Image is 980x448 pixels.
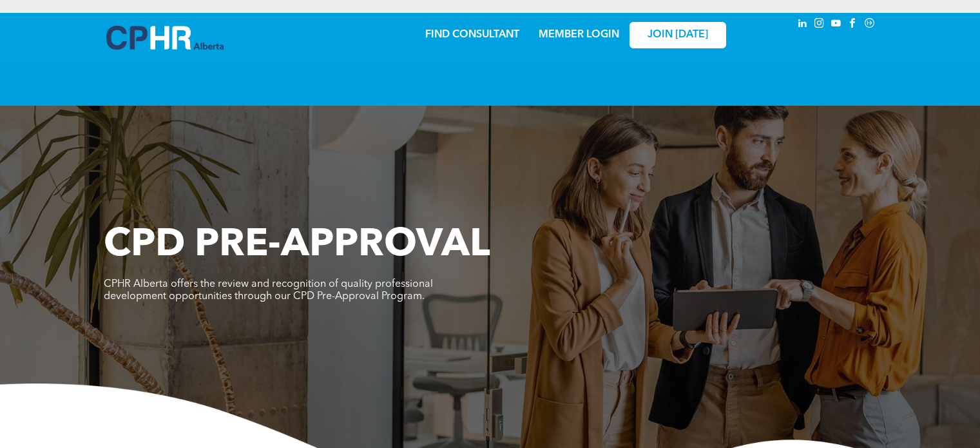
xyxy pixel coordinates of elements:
[846,16,860,34] a: facebook
[812,16,827,34] a: instagram
[829,16,843,34] a: youtube
[425,30,519,40] a: FIND CONSULTANT
[648,29,708,41] span: JOIN [DATE]
[863,16,877,34] a: Social network
[106,26,224,50] img: A blue and white logo for cp alberta
[539,30,619,40] a: MEMBER LOGIN
[629,22,726,48] a: JOIN [DATE]
[104,279,433,302] span: CPHR Alberta offers the review and recognition of quality professional development opportunities ...
[796,16,810,34] a: linkedin
[104,226,490,265] span: CPD PRE-APPROVAL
